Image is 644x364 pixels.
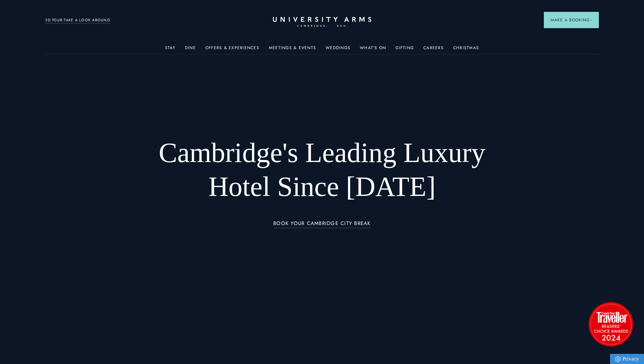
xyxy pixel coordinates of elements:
a: Offers & Experiences [205,45,259,54]
img: Privacy [615,356,621,362]
a: What's On [360,45,386,54]
a: Home [273,17,371,27]
a: Weddings [326,45,350,54]
a: Christmas [453,45,479,54]
img: image-2524eff8f0c5d55edbf694693304c4387916dea5-1501x1501-png [585,299,636,349]
img: Arrow icon [590,19,592,21]
a: Gifting [395,45,414,54]
a: BOOK YOUR CAMBRIDGE CITY BREAK [273,221,371,228]
a: Privacy [610,354,644,364]
a: Dine [185,45,196,54]
a: Stay [165,45,176,54]
button: Make a BookingArrow icon [544,12,599,28]
span: Make a Booking [551,17,592,23]
a: Careers [423,45,444,54]
a: Meetings & Events [269,45,316,54]
h1: Cambridge's Leading Luxury Hotel Since [DATE] [141,136,503,204]
a: 3D TOUR:TAKE A LOOK AROUND [45,17,110,23]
